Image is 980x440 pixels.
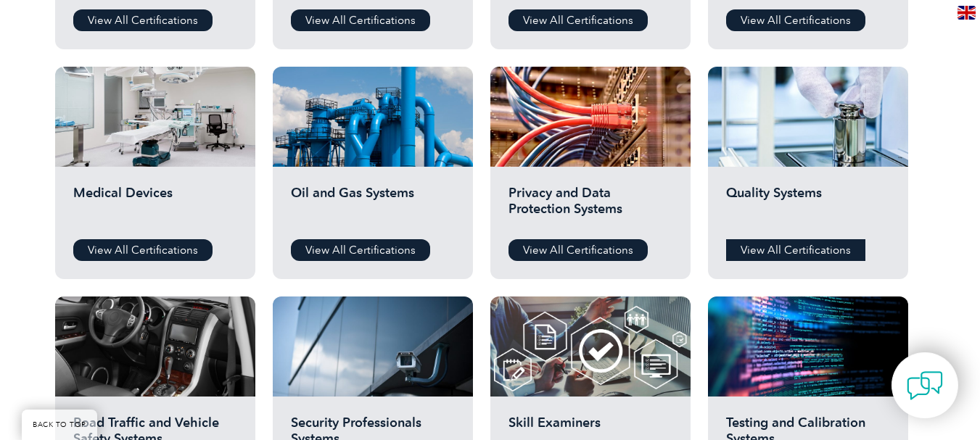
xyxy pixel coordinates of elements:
[508,239,648,261] a: View All Certifications
[291,185,455,228] h2: Oil and Gas Systems
[958,6,976,20] img: en
[726,9,865,31] a: View All Certifications
[508,9,648,31] a: View All Certifications
[291,9,430,31] a: View All Certifications
[22,410,97,440] a: BACK TO TOP
[508,185,672,228] h2: Privacy and Data Protection Systems
[726,239,865,261] a: View All Certifications
[73,185,237,228] h2: Medical Devices
[291,239,430,261] a: View All Certifications
[73,9,213,31] a: View All Certifications
[907,368,943,404] img: contact-chat.png
[726,185,890,228] h2: Quality Systems
[73,239,213,261] a: View All Certifications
